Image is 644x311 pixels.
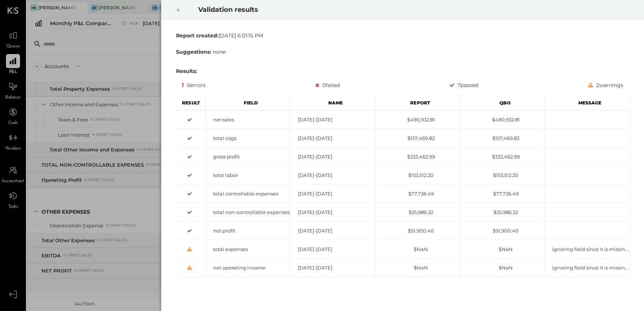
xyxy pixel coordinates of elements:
[176,32,630,39] div: [DATE] 6:01:15 PM
[544,246,629,253] div: ignoring field since it is missing or hidden from report
[290,153,375,160] div: [DATE]-[DATE]
[449,81,478,90] div: 7 passed
[375,135,459,142] div: $157,469.82
[290,96,375,110] div: Name
[213,49,226,55] span: none
[375,96,460,110] div: Report
[206,116,290,123] div: net sales
[176,49,211,55] b: Suggestions:
[182,81,206,90] div: 0 errors
[290,135,375,142] div: [DATE]-[DATE]
[290,264,375,271] div: [DATE]-[DATE]
[375,264,459,271] div: $NaN
[206,264,290,271] div: net operating income
[460,116,544,123] div: $490,932.81
[290,209,375,216] div: [DATE]-[DATE]
[375,227,459,234] div: $51,900.40
[206,96,291,110] div: Field
[588,81,623,90] div: 2 warnings
[290,190,375,197] div: [DATE]-[DATE]
[460,209,544,216] div: $35,986.32
[206,135,290,142] div: total cogs
[544,264,629,271] div: ignoring field since it is missing or hidden from report
[460,190,544,197] div: $77,736.49
[460,135,544,142] div: $157,469.82
[290,116,375,123] div: [DATE]-[DATE]
[460,153,544,160] div: $333,462.99
[315,81,340,90] div: 0 failed
[206,190,290,197] div: total controllable expenses
[206,209,290,216] div: total non-controllable expenses
[375,116,459,123] div: $490,932.81
[206,246,290,253] div: total expenses
[375,209,459,216] div: $35,986.32
[176,68,197,74] b: Results:
[460,227,544,234] div: $51,900.40
[176,96,206,110] div: Result
[460,172,544,179] div: $153,512.20
[460,246,544,253] div: $NaN
[460,264,544,271] div: $NaN
[290,227,375,234] div: [DATE]-[DATE]
[290,246,375,253] div: [DATE]-[DATE]
[375,153,459,160] div: $333,462.99
[544,96,629,110] div: Message
[206,172,290,179] div: total labor
[176,32,219,39] b: Report created:
[206,153,290,160] div: gross profit
[206,227,290,234] div: net profit
[198,0,555,19] h2: Validation results
[290,172,375,179] div: [DATE]-[DATE]
[375,172,459,179] div: $153,512.20
[375,190,459,197] div: $77,736.49
[375,246,459,253] div: $NaN
[460,96,545,110] div: Qbo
